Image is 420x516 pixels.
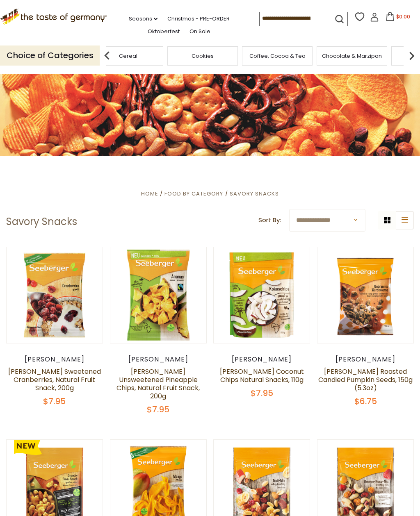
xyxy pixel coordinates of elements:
span: $7.95 [251,387,273,399]
a: [PERSON_NAME] Sweetened Cranberries, Natural Fruit Snack, 200g [8,367,101,393]
span: $7.95 [43,396,66,407]
img: Seeberger Roasted Candied Pumpkin Seeds, 150g (5.3oz) [317,247,413,343]
img: Seeberger Sweetened Cranberries, Natural Fruit Snack, 200g [7,247,103,343]
a: Cereal [119,53,137,59]
div: [PERSON_NAME] [6,355,103,364]
label: Sort By: [258,215,281,225]
img: Seeberger Coconut Chips Natural Snacks, 110g [214,247,310,343]
div: [PERSON_NAME] [213,355,310,364]
button: $0.00 [381,12,415,24]
a: [PERSON_NAME] Coconut Chips Natural Snacks, 110g [220,367,304,384]
a: Home [141,190,158,198]
a: Food By Category [164,190,223,198]
a: Chocolate & Marzipan [322,53,382,59]
div: [PERSON_NAME] [110,355,207,364]
img: previous arrow [99,48,115,64]
a: Seasons [129,14,157,23]
a: Cookies [192,53,214,59]
a: Coffee, Cocoa & Tea [249,53,306,59]
a: Christmas - PRE-ORDER [167,14,230,23]
img: next arrow [404,48,420,64]
span: $6.75 [354,396,377,407]
a: [PERSON_NAME] Unsweetened Pineapple Chips, Natural Fruit Snack, 200g [116,367,200,401]
div: [PERSON_NAME] [317,355,414,364]
a: [PERSON_NAME] Roasted Candied Pumpkin Seeds, 150g (5.3oz) [318,367,413,393]
a: On Sale [189,27,210,36]
h1: Savory Snacks [6,216,77,228]
span: $7.95 [147,404,169,415]
a: Savory Snacks [230,190,279,198]
a: Oktoberfest [148,27,180,36]
span: $0.00 [396,13,410,20]
img: Seeberger Unsweetened Pineapple Chips, Natural Fruit Snack, 200g [110,247,206,343]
